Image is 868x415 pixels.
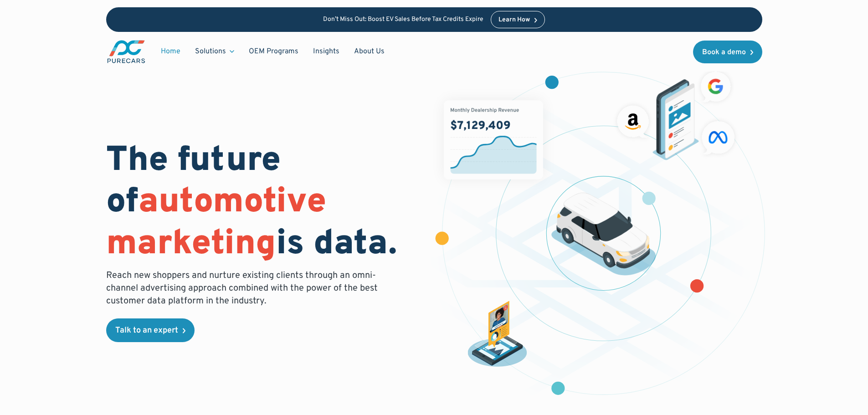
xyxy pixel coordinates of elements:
[551,193,656,276] img: illustration of a vehicle
[106,141,423,266] h1: The future of is data.
[188,43,241,60] div: Solutions
[106,39,146,64] img: purecars logo
[106,181,326,266] span: automotive marketing
[463,301,531,369] img: persona of a buyer
[154,43,188,60] a: Home
[195,46,226,56] div: Solutions
[323,16,483,24] p: Don’t Miss Out: Boost EV Sales Before Tax Credits Expire
[241,43,306,60] a: OEM Programs
[106,269,383,307] p: Reach new shoppers and nurture existing clients through an omni-channel advertising approach comb...
[106,318,195,342] a: Talk to an expert
[702,49,746,56] div: Book a demo
[444,100,543,179] img: chart showing monthly dealership revenue of $7m
[306,43,347,60] a: Insights
[106,39,146,64] a: main
[613,67,740,160] img: ads on social media and advertising partners
[115,327,178,335] div: Talk to an expert
[491,11,545,28] a: Learn How
[693,41,762,63] a: Book a demo
[347,43,392,60] a: About Us
[498,17,530,23] div: Learn How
